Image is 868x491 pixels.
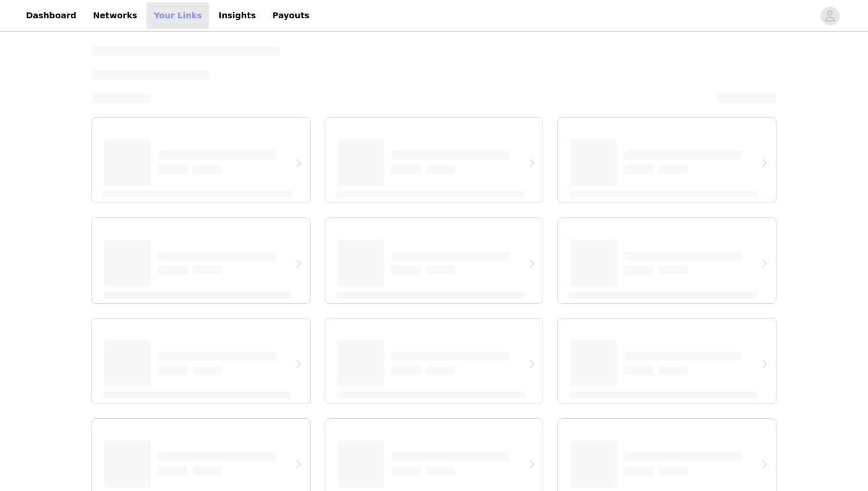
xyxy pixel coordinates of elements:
[146,2,209,29] a: Your Links
[86,2,144,29] a: Networks
[19,2,83,29] a: Dashboard
[824,6,836,25] div: avatar
[211,2,263,29] a: Insights
[265,2,316,29] a: Payouts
